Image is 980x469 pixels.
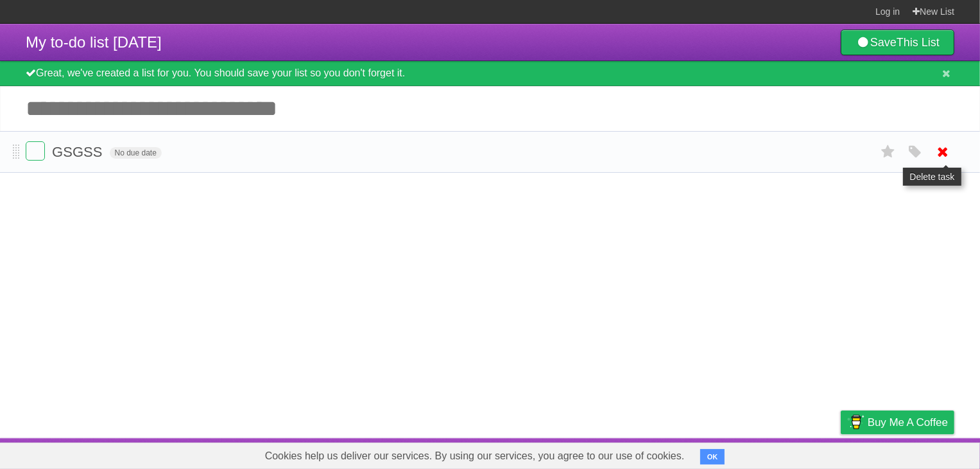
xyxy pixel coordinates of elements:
a: Terms [780,441,809,466]
button: OK [700,449,725,465]
a: Developers [712,441,764,466]
a: SaveThis List [841,30,954,55]
a: Buy me a coffee [841,411,954,434]
label: Star task [876,141,900,163]
img: Buy me a coffee [847,411,864,433]
span: My to-do list [DATE] [26,33,162,51]
a: Suggest a feature [873,441,954,466]
span: Cookies help us deliver our services. By using our services, you agree to our use of cookies. [252,443,698,469]
a: About [670,441,697,466]
span: GSGSS [52,144,105,160]
a: Privacy [824,441,857,466]
span: Buy me a coffee [868,411,948,434]
b: This List [897,36,940,49]
label: Done [26,141,45,161]
span: No due date [110,147,162,159]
